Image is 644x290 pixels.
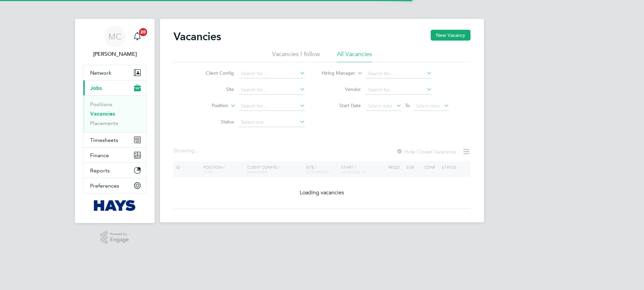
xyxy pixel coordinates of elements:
li: All Vacancies [337,50,372,62]
li: Vacancies I follow [272,50,320,62]
div: Showing [173,147,200,154]
a: Placements [90,120,118,126]
a: Vacancies [90,111,115,117]
label: Hide Closed Vacancies [396,148,456,155]
button: Network [83,65,146,80]
input: Search for... [366,69,432,78]
button: New Vacancy [431,30,471,41]
span: Engage [110,237,129,243]
input: Search for... [239,69,305,78]
span: Select date [415,103,440,109]
span: Jobs [90,85,102,91]
span: 20 [139,28,147,36]
span: Meg Castleton [83,50,146,58]
a: 20 [131,26,144,47]
span: Network [90,70,111,76]
label: Client Config [195,70,234,76]
span: Powered by [110,231,129,237]
label: Status [195,119,234,125]
input: Search for... [239,85,305,95]
h2: Vacancies [173,30,221,43]
input: Search for... [239,101,305,111]
span: Reports [90,167,110,174]
label: Vendor [322,86,361,92]
button: Jobs [83,80,146,95]
a: Powered byEngage [101,231,129,244]
div: Jobs [83,95,146,132]
input: Search for... [366,85,432,95]
label: Hiring Manager [316,70,355,77]
span: To [403,101,412,110]
span: MC [108,32,122,41]
img: hays-logo-retina.png [94,200,136,211]
label: Start Date [322,102,361,108]
label: Position [189,102,228,109]
span: Finance [90,152,109,159]
button: Timesheets [83,132,146,147]
a: MC[PERSON_NAME] [83,26,146,58]
label: Site [195,86,234,92]
span: ... [194,147,198,154]
span: Timesheets [90,137,118,143]
button: Preferences [83,178,146,193]
button: Reports [83,163,146,178]
a: Go to home page [83,200,146,211]
button: Finance [83,148,146,163]
input: Select one [239,118,305,127]
a: Positions [90,101,112,107]
span: Preferences [90,183,119,189]
span: Select date [368,103,392,109]
nav: Main navigation [75,19,155,223]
